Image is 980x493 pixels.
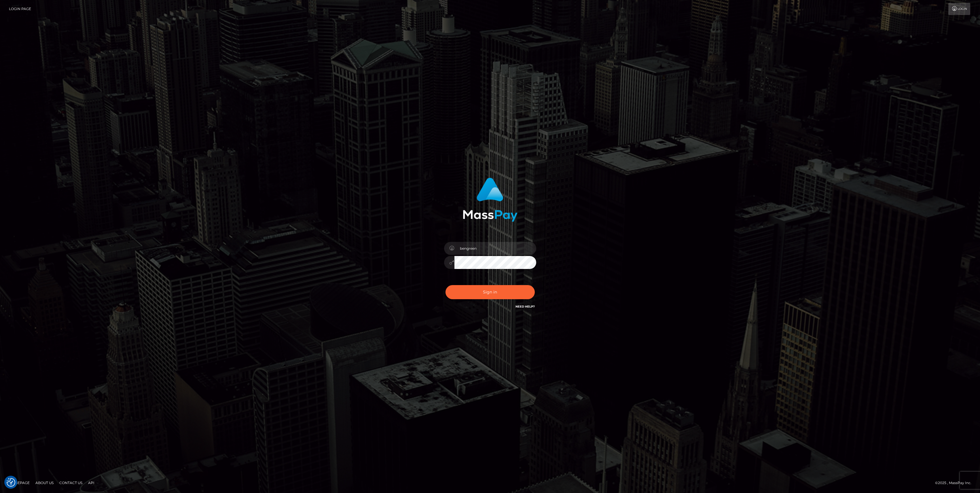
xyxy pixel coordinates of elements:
[57,478,85,487] a: Contact Us
[515,305,535,308] a: Need Help?
[7,478,15,487] button: Consent Preferences
[454,242,536,255] input: Username...
[948,3,970,15] a: Login
[33,478,56,487] a: About Us
[463,178,518,222] img: MassPay Login
[9,3,31,15] a: Login Page
[935,480,976,486] div: © 2025 , MassPay Inc.
[446,285,535,299] button: Sign in
[6,478,32,487] a: Homepage
[86,478,97,487] a: API
[7,478,15,487] img: Revisit consent button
